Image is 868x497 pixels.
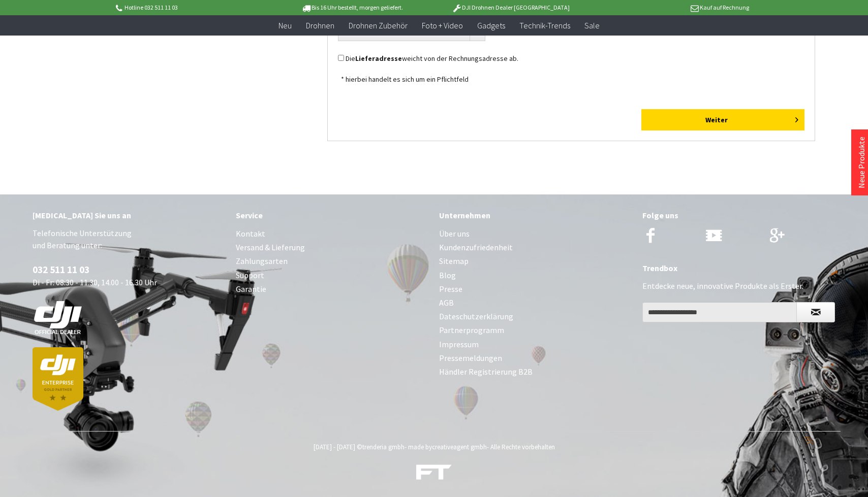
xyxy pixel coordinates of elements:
[236,241,429,254] a: Versand & Lieferung
[439,351,632,365] a: Pressemeldungen
[431,2,590,14] p: DJI Drohnen Dealer [GEOGRAPHIC_DATA]
[349,20,408,30] span: Drohnen Zubehör
[439,338,632,351] a: Impressum
[236,227,429,241] a: Kontakt
[114,2,272,14] p: Hotline 032 511 11 03
[577,15,607,36] a: Sale
[271,15,299,36] a: Neu
[642,261,835,275] div: Trendbox
[362,443,405,451] a: trenderia gmbh
[439,365,632,379] a: Händler Registrierung B2B
[416,465,452,480] img: ft-white-trans-footer.png
[346,54,518,63] label: Die weicht von der Rechnungsadresse ab.
[33,209,226,222] div: [MEDICAL_DATA] Sie uns an
[519,20,570,30] span: Technik-Trends
[299,15,342,36] a: Drohnen
[439,269,632,282] a: Blog
[642,280,835,292] p: Entdecke neue, innovative Produkte als Erster.
[33,263,89,276] a: 032 511 11 03
[272,2,431,14] p: Bis 16 Uhr bestellt, morgen geliefert.
[236,209,429,222] div: Service
[642,209,835,222] div: Folge uns
[439,296,632,310] a: AGB
[33,301,83,335] img: white-dji-schweiz-logo-official_140x140.png
[415,15,470,36] a: Foto + Video
[642,302,797,322] input: Ihre E-Mail Adresse
[422,20,463,30] span: Foto + Video
[477,20,505,30] span: Gadgets
[439,209,632,222] div: Unternehmen
[512,15,577,36] a: Technik-Trends
[432,443,487,451] a: creativeagent gmbh
[796,302,835,322] button: Newsletter abonnieren
[278,20,292,30] span: Neu
[236,254,429,268] a: Zahlungsarten
[439,241,632,254] a: Kundenzufriedenheit
[439,282,632,296] a: Presse
[342,15,415,36] a: Drohnen Zubehör
[33,347,83,411] img: dji-partner-enterprise_goldLoJgYOWPUIEBO.png
[355,54,402,63] strong: Lieferadresse
[641,109,804,130] button: Weiter
[439,310,632,323] a: Dateschutzerklärung
[341,75,801,99] div: * hierbei handelt es sich um ein Pflichtfeld
[416,466,452,484] a: DJI Drohnen, Trends & Gadgets Shop
[439,323,632,337] a: Partnerprogramm
[590,2,749,14] p: Kauf auf Rechnung
[584,20,600,30] span: Sale
[236,282,429,296] a: Garantie
[439,227,632,241] a: Über uns
[856,137,866,188] a: Neue Produkte
[36,443,832,451] div: [DATE] - [DATE] © - made by - Alle Rechte vorbehalten
[236,269,429,282] a: Support
[470,15,512,36] a: Gadgets
[439,254,632,268] a: Sitemap
[33,227,226,411] p: Telefonische Unterstützung und Beratung unter: Di - Fr: 08:30 - 11.30, 14.00 - 16.30 Uhr
[306,20,334,30] span: Drohnen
